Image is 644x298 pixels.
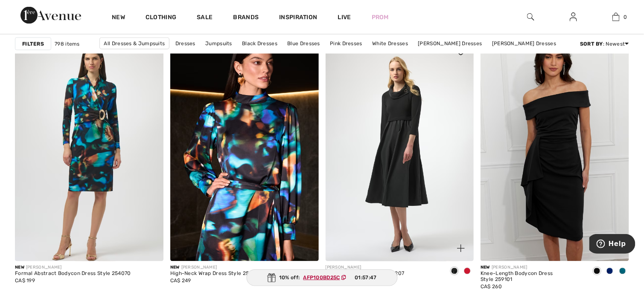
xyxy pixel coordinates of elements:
[112,14,125,23] a: New
[197,14,213,23] a: Sale
[99,38,170,49] a: All Dresses & Jumpsuits
[170,265,261,271] div: [PERSON_NAME]
[481,284,502,290] span: CA$ 260
[22,40,44,48] strong: Filters
[580,40,629,48] div: : Newest
[15,271,131,277] div: Formal Abstract Bodycon Dress Style 254070
[355,274,376,281] span: 01:57:47
[279,14,317,23] span: Inspiration
[624,13,627,21] span: 0
[246,269,398,286] div: 10% off:
[481,265,490,270] span: New
[448,265,461,279] div: Black
[368,38,412,49] a: White Dresses
[20,7,81,24] img: 1ère Avenue
[171,38,200,49] a: Dresses
[267,273,276,282] img: Gift.svg
[338,13,351,22] a: Live
[15,265,24,270] span: New
[612,12,620,22] img: My Bag
[488,38,560,49] a: [PERSON_NAME] Dresses
[326,265,405,271] div: [PERSON_NAME]
[238,38,282,49] a: Black Dresses
[414,38,486,49] a: [PERSON_NAME] Dresses
[570,12,577,22] img: My Info
[563,12,584,23] a: Sign In
[326,39,474,262] img: Midi A-Line Dress Style 254207. Black
[591,265,603,279] div: Black
[457,245,465,252] img: plus_v2.svg
[15,278,35,284] span: CA$ 199
[15,39,163,262] img: Formal Abstract Bodycon Dress Style 254070. Black/Multi
[170,271,261,277] div: High-Neck Wrap Dress Style 254170
[527,12,534,22] img: search the website
[461,265,474,279] div: Deep cherry
[170,278,191,284] span: CA$ 249
[481,271,584,283] div: Knee-Length Bodycon Dress Style 259101
[481,39,629,262] img: Knee-Length Bodycon Dress Style 259101. Black
[616,265,629,279] div: Teal
[481,265,584,271] div: [PERSON_NAME]
[303,275,340,281] ins: AFP100BD25C
[170,265,180,270] span: New
[201,38,236,49] a: Jumpsuits
[326,38,367,49] a: Pink Dresses
[283,38,324,49] a: Blue Dresses
[170,39,319,262] img: High-Neck Wrap Dress Style 254170. Black/Multi
[372,13,389,22] a: Prom
[15,265,131,271] div: [PERSON_NAME]
[603,265,616,279] div: Royal
[233,14,259,23] a: Brands
[146,14,176,23] a: Clothing
[589,234,635,255] iframe: Opens a widget where you can find more information
[580,41,603,47] strong: Sort By
[55,40,80,48] span: 798 items
[595,12,637,22] a: 0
